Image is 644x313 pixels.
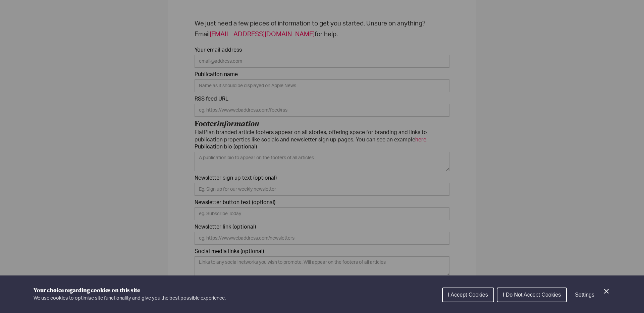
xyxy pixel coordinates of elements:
button: I Do Not Accept Cookies [497,288,567,302]
span: I Do Not Accept Cookies [503,292,561,298]
p: We use cookies to optimise site functionality and give you the best possible experience. [34,295,226,302]
span: Settings [575,292,594,298]
button: Settings [570,288,600,302]
span: I Accept Cookies [448,292,488,298]
button: I Accept Cookies [442,288,494,302]
h1: Your choice regarding cookies on this site [34,287,226,295]
button: Close Cookie Control [602,287,610,295]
